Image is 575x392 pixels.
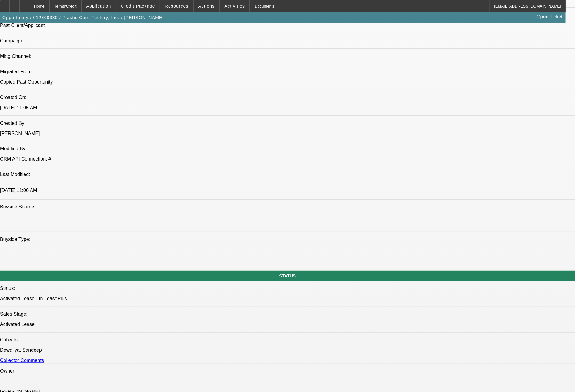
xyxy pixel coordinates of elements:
[165,4,189,8] span: Resources
[534,12,565,22] a: Open Ticket
[220,0,250,12] button: Activities
[2,15,164,20] span: Opportunity / 012300330 / Plastic Card Factory, Inc. / [PERSON_NAME]
[160,0,193,12] button: Resources
[279,274,296,279] span: STATUS
[86,4,111,8] span: Application
[121,4,155,8] span: Credit Package
[116,0,160,12] button: Credit Package
[82,0,115,12] button: Application
[198,4,215,8] span: Actions
[194,0,219,12] button: Actions
[225,4,245,8] span: Activities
